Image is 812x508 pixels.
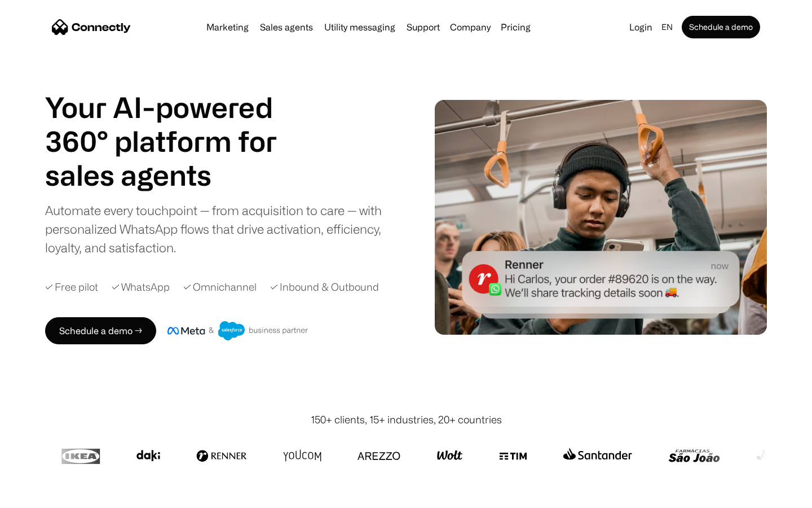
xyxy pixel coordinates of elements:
[45,158,304,192] div: carousel
[311,412,502,427] div: 150+ clients, 15+ industries, 20+ countries
[447,19,494,35] div: Company
[45,201,400,257] div: Automate every touchpoint — from acquisition to care — with personalized WhatsApp flows that driv...
[270,279,379,295] div: ✓ Inbound & Outbound
[45,317,156,344] a: Schedule a demo →
[167,321,308,340] img: Meta and Salesforce business partner badge.
[45,158,304,192] div: 1 of 4
[202,23,253,32] a: Marketing
[255,23,317,32] a: Sales agents
[661,19,673,35] div: en
[657,19,679,35] div: en
[45,279,98,295] div: ✓ Free pilot
[112,279,170,295] div: ✓ WhatsApp
[496,23,535,32] a: Pricing
[183,279,257,295] div: ✓ Omnichannel
[23,488,68,504] ul: Language list
[402,23,444,32] a: Support
[45,158,304,192] h1: sales agents
[450,19,491,35] div: Company
[11,487,68,504] aside: Language selected: English
[682,16,760,38] a: Schedule a demo
[320,23,400,32] a: Utility messaging
[625,19,657,35] a: Login
[45,90,304,158] h1: Your AI-powered 360° platform for
[52,19,131,36] a: home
